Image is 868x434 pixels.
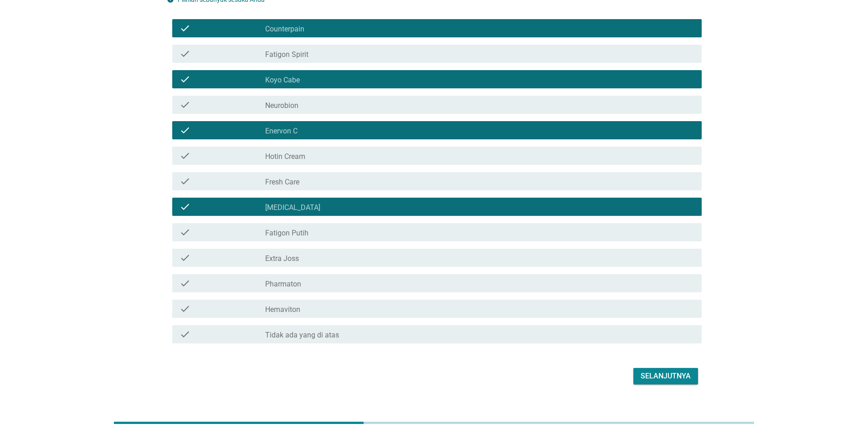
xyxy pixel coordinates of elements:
i: check [180,278,190,289]
i: check [180,150,190,161]
label: Counterpain [265,25,304,34]
label: Fatigon Putih [265,229,308,238]
label: Hemaviton [265,305,300,314]
i: check [180,227,190,238]
i: check [180,48,190,59]
i: check [180,252,190,263]
label: [MEDICAL_DATA] [265,203,320,212]
label: Koyo Cabe [265,76,300,85]
i: check [180,201,190,212]
i: check [180,23,190,34]
button: Selanjutnya [633,368,698,384]
label: Tidak ada yang di atas [265,331,339,340]
label: Fatigon Spirit [265,50,308,59]
i: check [180,99,190,110]
i: check [180,329,190,340]
label: Enervon C [265,127,298,136]
label: Extra Joss [265,254,299,263]
label: Fresh Care [265,178,299,187]
label: Pharmaton [265,280,301,289]
i: check [180,125,190,136]
i: check [180,176,190,187]
div: Selanjutnya [641,371,691,382]
label: Hotin Cream [265,152,305,161]
i: check [180,74,190,85]
i: check [180,303,190,314]
label: Neurobion [265,101,298,110]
